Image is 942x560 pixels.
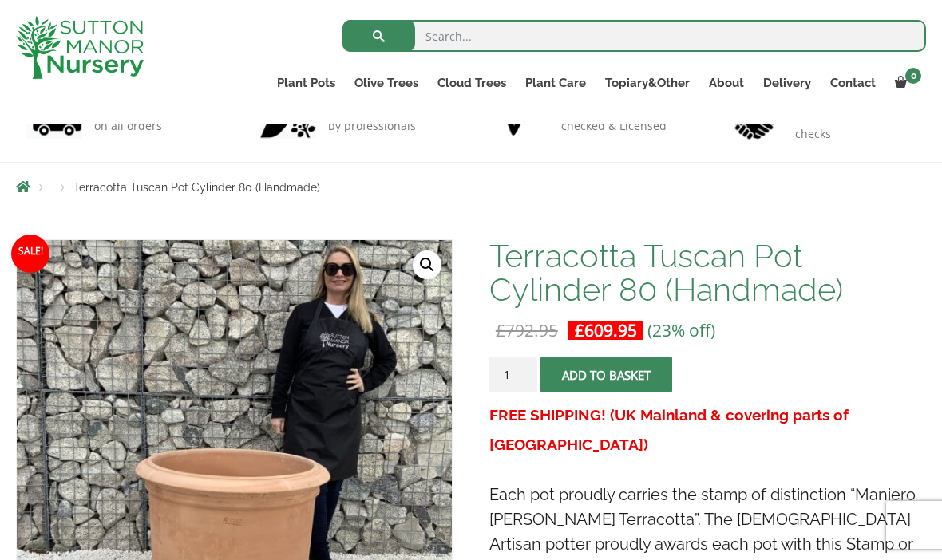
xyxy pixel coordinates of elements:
h1: Terracotta Tuscan Pot Cylinder 80 (Handmade) [489,239,926,306]
a: Topiary&Other [596,72,699,94]
span: Sale! [11,235,49,273]
h3: FREE SHIPPING! (UK Mainland & covering parts of [GEOGRAPHIC_DATA]) [489,400,926,459]
button: Add to basket [540,357,672,392]
nav: Breadcrumbs [16,180,926,193]
span: £ [575,319,584,341]
input: Search... [342,20,926,52]
p: by professionals [328,118,416,134]
p: on all orders [94,118,174,134]
span: £ [496,319,505,341]
a: Delivery [754,72,821,94]
img: logo [16,16,144,79]
a: Plant Pots [267,72,345,94]
a: Plant Care [516,72,596,94]
p: checked & Licensed [561,118,667,134]
a: View full-screen image gallery [413,250,441,279]
p: consistent price checks [795,110,916,142]
input: Product quantity [489,357,537,392]
a: About [699,72,754,94]
a: Cloud Trees [428,72,516,94]
a: Olive Trees [345,72,428,94]
bdi: 792.95 [496,319,558,341]
a: Contact [821,72,885,94]
span: Terracotta Tuscan Pot Cylinder 80 (Handmade) [73,181,320,194]
bdi: 609.95 [575,319,637,341]
span: (23% off) [647,319,715,341]
span: 0 [905,68,921,84]
a: 0 [885,72,926,94]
